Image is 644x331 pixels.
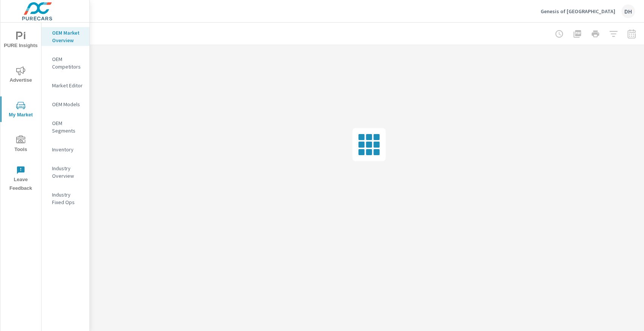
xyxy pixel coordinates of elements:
[52,165,83,180] p: Industry Overview
[52,191,83,206] p: Industry Fixed Ops
[41,27,89,46] div: OEM Market Overview
[52,82,83,89] p: Market Editor
[3,136,39,154] span: Tools
[41,99,89,110] div: OEM Models
[52,119,83,134] p: OEM Segments
[52,101,83,108] p: OEM Models
[41,53,89,72] div: OEM Competitors
[3,66,39,85] span: Advertise
[541,8,615,15] p: Genesis of [GEOGRAPHIC_DATA]
[52,146,83,153] p: Inventory
[3,32,39,50] span: PURE Insights
[3,101,39,119] span: My Market
[41,117,89,136] div: OEM Segments
[52,29,83,44] p: OEM Market Overview
[41,189,89,208] div: Industry Fixed Ops
[41,163,89,182] div: Industry Overview
[3,166,39,193] span: Leave Feedback
[621,5,635,18] div: DH
[41,80,89,91] div: Market Editor
[0,23,41,196] div: nav menu
[52,55,83,70] p: OEM Competitors
[41,144,89,155] div: Inventory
